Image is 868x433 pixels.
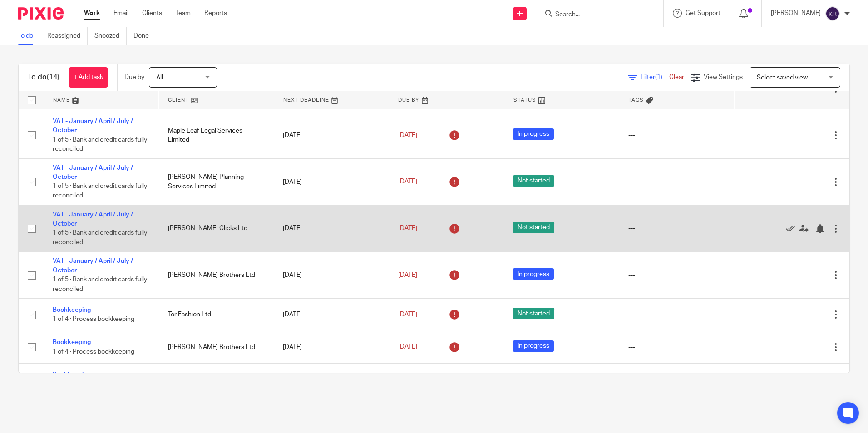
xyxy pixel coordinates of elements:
span: All [156,74,163,81]
span: 1 of 4 · Process bookkeeping [53,349,134,355]
td: [DATE] [274,112,389,159]
span: Select saved view [757,74,808,81]
td: [PERSON_NAME] Clicks Ltd [159,205,274,252]
span: In progress [513,268,554,280]
a: VAT - January / April / July / October [53,165,133,180]
a: Mark as done [786,224,799,233]
td: [DATE] [274,331,389,363]
a: VAT - January / April / July / October [53,258,133,273]
img: Pixie [18,7,64,20]
td: NE Automation Ltd [159,364,274,396]
span: 1 of 5 · Bank and credit cards fully reconciled [53,137,147,153]
span: Not started [513,175,554,187]
a: Bookkeeping [53,307,91,313]
td: [DATE] [274,158,389,205]
td: [DATE] [274,364,389,396]
a: To do [18,27,40,45]
span: 1 of 4 · Process bookkeeping [53,316,134,323]
a: Bookkeeping [53,372,91,378]
span: View Settings [704,74,743,80]
a: Email [113,9,128,18]
a: Bookkeeping [53,339,91,345]
div: --- [628,271,725,280]
a: Team [176,9,191,18]
td: Maple Leaf Legal Services Limited [159,112,274,159]
span: [DATE] [398,225,417,231]
div: --- [628,131,725,140]
span: Filter [641,74,669,80]
div: --- [628,343,725,352]
span: (1) [655,74,662,80]
td: [PERSON_NAME] Brothers Ltd [159,252,274,299]
span: (14) [47,74,59,81]
td: [PERSON_NAME] Planning Services Limited [159,158,274,205]
span: [DATE] [398,179,417,185]
span: [DATE] [398,311,417,318]
p: Due by [124,73,144,82]
a: Reports [204,9,227,18]
td: [DATE] [274,299,389,331]
a: Reassigned [47,27,88,45]
a: Clients [142,9,162,18]
td: Tor Fashion Ltd [159,299,274,331]
p: [PERSON_NAME] [771,9,821,18]
span: Get Support [686,10,720,16]
img: svg%3E [825,6,840,21]
span: 1 of 5 · Bank and credit cards fully reconciled [53,230,147,246]
a: VAT - January / April / July / October [53,118,133,133]
span: 1 of 5 · Bank and credit cards fully reconciled [53,276,147,292]
span: Tags [628,98,644,103]
span: 1 of 5 · Bank and credit cards fully reconciled [53,183,147,199]
div: --- [628,310,725,319]
span: [DATE] [398,272,417,278]
a: Done [133,27,156,45]
span: In progress [513,128,554,140]
div: --- [628,177,725,187]
span: Not started [513,308,554,319]
a: + Add task [69,67,108,88]
span: [DATE] [398,132,417,138]
a: Clear [669,74,684,80]
span: In progress [513,340,554,352]
a: Work [84,9,100,18]
td: [PERSON_NAME] Brothers Ltd [159,331,274,363]
h1: To do [28,73,59,82]
input: Search [554,11,636,19]
span: [DATE] [398,344,417,350]
a: VAT - January / April / July / October [53,212,133,227]
td: [DATE] [274,205,389,252]
td: [DATE] [274,252,389,299]
span: Not started [513,222,554,233]
div: --- [628,224,725,233]
a: Snoozed [94,27,127,45]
